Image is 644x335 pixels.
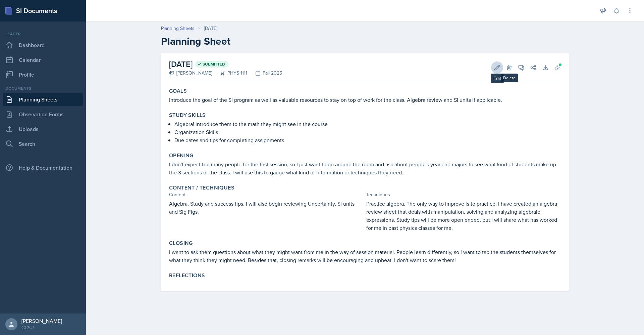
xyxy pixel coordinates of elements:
a: Planning Sheets [3,93,83,106]
label: Closing [169,240,193,247]
a: Profile [3,68,83,81]
span: Submitted [203,61,225,67]
div: Leader [3,31,83,37]
a: Search [3,137,83,151]
button: Delete [503,61,515,74]
a: Dashboard [3,38,83,52]
div: Content [169,191,364,198]
label: Study Skills [169,112,206,119]
div: [DATE] [204,25,217,32]
p: Algebra, Study and success tips. I will also begin reviewing Uncertainty, SI units and Sig Figs. [169,200,364,216]
div: Documents [3,85,83,91]
p: I want to ask them questions about what they might want from me in the way of session material. P... [169,248,561,264]
div: PHYS 1111 [212,70,247,77]
label: Reflections [169,272,205,279]
h2: [DATE] [169,58,282,70]
a: Planning Sheets [161,25,195,32]
label: Goals [169,88,187,94]
div: Fall 2025 [247,70,282,77]
p: Organization Skills [174,128,561,136]
button: Edit [491,61,503,74]
div: [PERSON_NAME] [21,318,62,324]
p: Practice algebra. The only way to improve is to practice. I have created an algebra review sheet ... [366,200,561,232]
p: I don't expect too many people for the first session, so I just want to go around the room and as... [169,160,561,176]
p: Due dates and tips for completing assignments [174,136,561,144]
div: Help & Documentation [3,161,83,174]
div: Techniques [366,191,561,198]
a: Observation Forms [3,108,83,121]
p: Algebra! introduce them to the math they might see in the course [174,120,561,128]
p: Introduce the goal of the SI program as well as valuable resources to stay on top of work for the... [169,96,561,104]
a: Calendar [3,53,83,67]
a: Uploads [3,122,83,136]
h2: Planning Sheet [161,35,569,47]
label: Opening [169,152,194,159]
div: GCSU [21,324,62,331]
label: Content / Techniques [169,184,234,191]
div: [PERSON_NAME] [169,70,212,77]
